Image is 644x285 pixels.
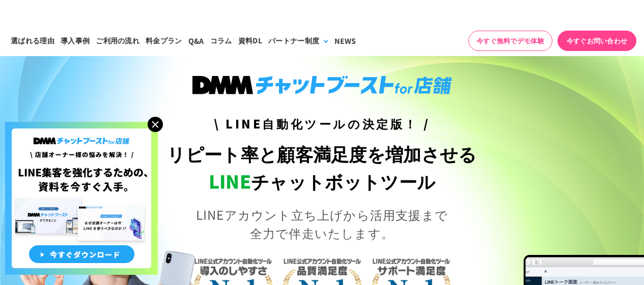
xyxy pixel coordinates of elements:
[185,25,207,56] a: Q&A
[161,140,483,195] h1: リピート率と顧客満足度を増加させる チャットボットツール
[331,25,359,56] a: NEWS
[58,25,93,56] a: 導入事例
[468,31,552,51] a: 今すぐ無料でデモ体験
[207,25,235,56] a: コラム
[209,168,251,194] span: LINE
[93,25,143,56] a: ご利用の流れ
[235,25,265,56] a: 資料DL
[143,25,185,56] a: 料金プラン
[557,31,636,51] a: 今すぐお問い合わせ
[268,35,319,46] div: パートナー制度
[8,25,58,56] a: 選ばれる理由
[5,122,158,134] a: 店舗オーナー様の悩みを解決!LINE集客を狂化するための資料を今すぐ入手!
[5,122,158,275] img: 店舗オーナー様の悩みを解決!LINE集客を狂化するための資料を今すぐ入手!
[161,115,483,133] h3: \ LINE自動化ツールの決定版！ /
[161,205,483,242] p: LINEアカウント立ち上げから活用支援まで 全力で伴走いたします。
